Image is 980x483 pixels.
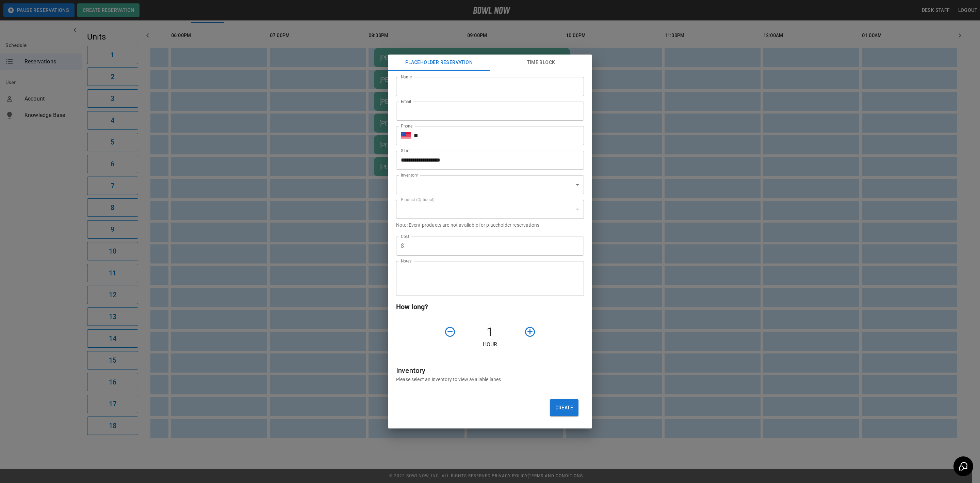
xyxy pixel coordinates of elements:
button: Create [550,399,578,416]
label: Phone [401,123,412,129]
label: Start [401,148,410,153]
button: Select country [401,131,411,141]
div: ​ [396,200,584,219]
div: ​ [396,175,584,194]
h6: How long? [396,301,584,312]
button: Placeholder Reservation [388,55,490,71]
p: Hour [396,341,584,349]
button: Time Block [490,55,592,71]
p: Please select an inventory to view available lanes [396,376,584,383]
h6: Inventory [396,365,584,376]
p: $ [401,242,404,250]
h4: 1 [459,325,521,339]
p: Note: Event products are not available for placeholder reservations [396,222,584,228]
input: Choose date, selected date is Oct 10, 2025 [396,151,579,170]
